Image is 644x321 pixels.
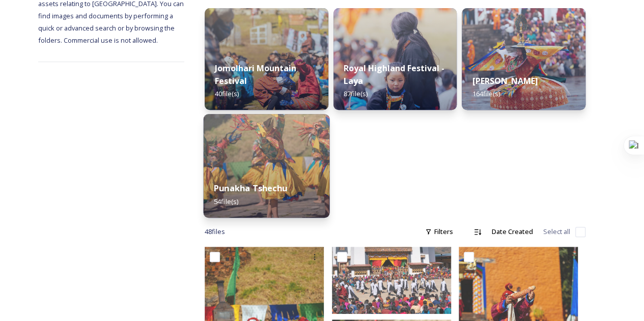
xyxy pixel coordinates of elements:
[543,227,570,237] span: Select all
[344,89,368,98] span: 87 file(s)
[487,222,538,242] div: Date Created
[214,183,287,194] strong: Punakha Tshechu
[205,227,225,237] span: 48 file s
[214,196,238,206] span: 54 file(s)
[332,247,451,314] img: Black-Necked Crane Festival in Gangtey-2.jpg
[472,75,538,86] strong: [PERSON_NAME]
[472,89,499,98] span: 164 file(s)
[462,8,585,110] img: Thimphu%2520Setchu%25202.jpeg
[344,63,444,86] strong: Royal Highland Festival - Laya
[205,8,328,110] img: DSC00580.jpg
[215,63,296,86] strong: Jomolhari Mountain Festival
[204,114,330,218] img: Dechenphu%2520Festival9.jpg
[420,222,458,242] div: Filters
[333,8,457,110] img: LLL05247.jpg
[215,89,239,98] span: 40 file(s)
